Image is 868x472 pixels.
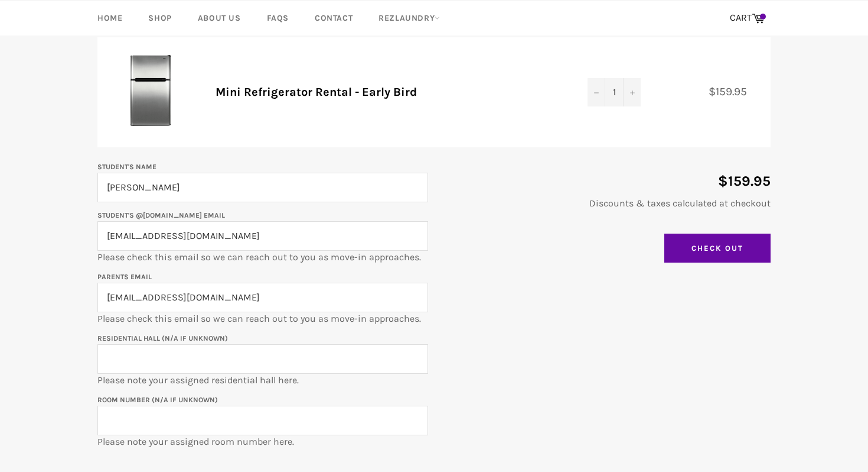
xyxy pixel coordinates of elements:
[367,1,452,35] a: RezLaundry
[97,331,428,387] p: Please note your assigned residential hall here.
[440,172,771,191] p: $159.95
[440,197,771,210] p: Discounts & taxes calculated at checkout
[97,270,428,325] p: Please check this email so we can reach out to you as move-in approaches.
[97,273,152,281] label: Parents email
[724,6,771,31] a: CART
[97,334,228,342] label: Residential Hall (N/A if unknown)
[97,211,225,219] label: Student's @[DOMAIN_NAME] email
[588,78,605,106] button: Decrease quantity
[623,78,641,106] button: Increase quantity
[255,1,301,35] a: FAQs
[664,234,771,263] input: Check Out
[115,55,186,126] img: Mini Refrigerator Rental - Early Bird
[303,1,364,35] a: Contact
[97,396,218,404] label: Room Number (N/A if unknown)
[186,1,253,35] a: About Us
[709,85,759,98] span: $159.95
[136,1,183,35] a: Shop
[216,85,417,99] a: Mini Refrigerator Rental - Early Bird
[97,393,428,448] p: Please note your assigned room number here.
[97,163,156,171] label: Student's Name
[86,1,134,35] a: Home
[97,208,428,264] p: Please check this email so we can reach out to you as move-in approaches.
